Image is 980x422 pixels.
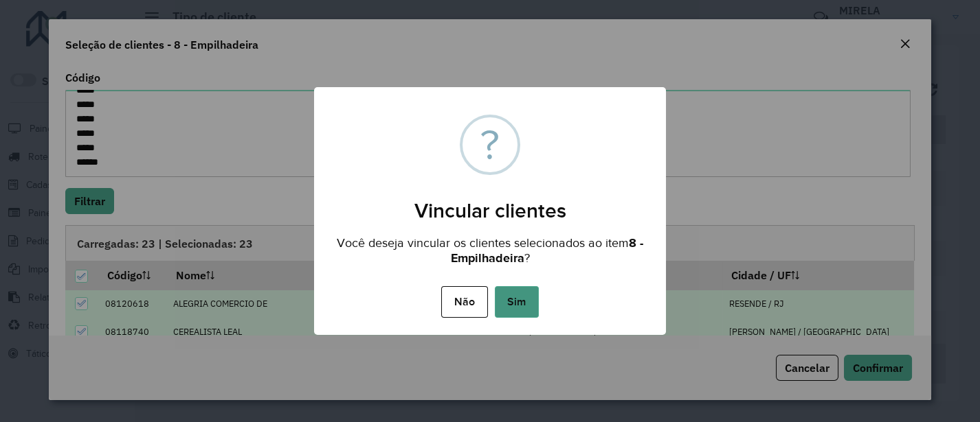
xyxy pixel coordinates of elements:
[480,117,500,172] div: ?
[451,236,644,265] strong: 8 - Empilhadeira
[441,286,487,318] button: Não
[314,223,666,269] div: Você deseja vincular os clientes selecionados ao item ?
[495,286,539,318] button: Sim
[314,182,666,223] h2: Vincular clientes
